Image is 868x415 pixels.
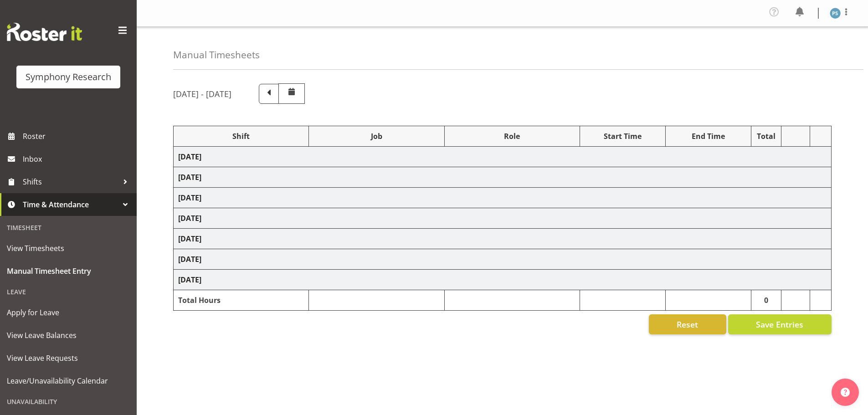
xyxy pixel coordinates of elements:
[449,131,575,142] div: Role
[7,306,130,319] span: Apply for Leave
[2,282,134,301] div: Leave
[2,392,134,411] div: Unavailability
[649,314,726,334] button: Reset
[174,208,832,229] td: [DATE]
[313,131,439,142] div: Job
[174,188,832,208] td: [DATE]
[2,260,134,282] a: Manual Timesheet Entry
[2,347,134,369] a: View Leave Requests
[174,249,832,270] td: [DATE]
[23,198,118,211] span: Time & Attendance
[23,129,132,143] span: Roster
[7,374,130,388] span: Leave/Unavailability Calendar
[2,301,134,324] a: Apply for Leave
[756,318,803,330] span: Save Entries
[174,270,832,290] td: [DATE]
[7,351,130,365] span: View Leave Requests
[173,50,260,60] h4: Manual Timesheets
[2,369,134,392] a: Leave/Unavailability Calendar
[174,147,832,167] td: [DATE]
[26,70,111,84] div: Symphony Research
[23,152,132,166] span: Inbox
[174,290,309,311] td: Total Hours
[174,229,832,249] td: [DATE]
[174,167,832,188] td: [DATE]
[677,318,698,330] span: Reset
[7,264,130,278] span: Manual Timesheet Entry
[2,237,134,260] a: View Timesheets
[728,314,832,334] button: Save Entries
[756,131,777,142] div: Total
[841,388,850,397] img: help-xxl-2.png
[830,8,841,19] img: paul-s-stoneham1982.jpg
[178,131,304,142] div: Shift
[7,23,82,41] img: Rosterit website logo
[2,218,134,237] div: Timesheet
[7,328,130,342] span: View Leave Balances
[23,175,118,189] span: Shifts
[585,131,661,142] div: Start Time
[751,290,781,311] td: 0
[2,324,134,347] a: View Leave Balances
[7,241,130,255] span: View Timesheets
[173,89,231,99] h5: [DATE] - [DATE]
[670,131,746,142] div: End Time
